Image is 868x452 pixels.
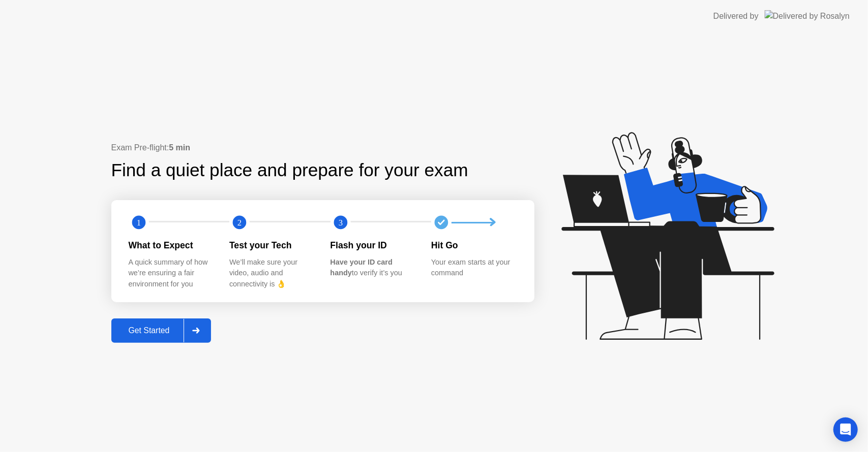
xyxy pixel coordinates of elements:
[229,239,314,252] div: Test your Tech
[111,157,470,184] div: Find a quiet place and prepare for your exam
[331,258,393,277] b: Have your ID card handy
[331,257,415,279] div: to verify it’s you
[129,239,214,252] div: What to Expect
[114,326,184,335] div: Get Started
[833,417,858,442] div: Open Intercom Messenger
[338,218,342,228] text: 3
[229,257,314,290] div: We’ll make sure your video, audio and connectivity is 👌
[431,239,516,252] div: Hit Go
[765,10,850,22] img: Delivered by Rosalyn
[136,218,140,228] text: 1
[129,257,214,290] div: A quick summary of how we’re ensuring a fair environment for you
[331,239,415,252] div: Flash your ID
[111,142,534,154] div: Exam Pre-flight:
[169,143,190,152] b: 5 min
[237,218,242,228] text: 2
[111,318,212,343] button: Get Started
[713,10,759,22] div: Delivered by
[431,257,516,279] div: Your exam starts at your command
